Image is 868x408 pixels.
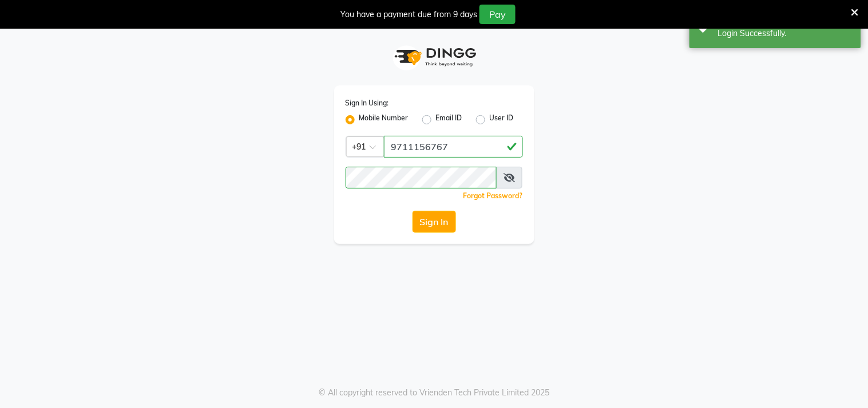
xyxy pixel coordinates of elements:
div: You have a payment due from 9 days [340,9,477,21]
label: Sign In Using: [346,98,389,108]
img: logo1.svg [389,40,480,74]
div: Login Successfully. [718,28,853,40]
button: Sign In [413,211,456,233]
label: Mobile Number [359,113,409,127]
label: User ID [490,113,514,127]
label: Email ID [436,113,462,127]
button: Pay [479,5,516,24]
input: Username [384,136,523,158]
input: Username [346,167,497,189]
a: Forgot Password? [463,191,523,200]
